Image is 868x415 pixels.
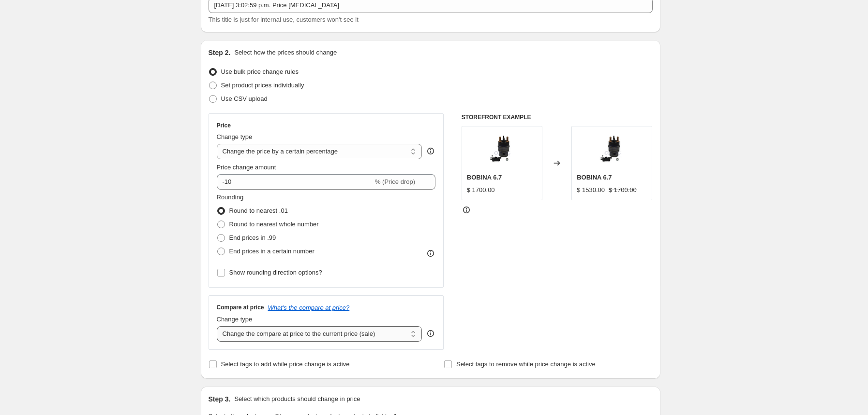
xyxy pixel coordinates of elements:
[221,360,350,368] span: Select tags to add while price change is active
[234,48,337,57] p: Select how the prices should change
[577,174,612,181] span: BOBINA 6.7
[217,316,253,323] span: Change type
[577,185,605,195] div: $ 1530.00
[221,68,299,75] span: Use bulk price change rules
[217,174,373,190] input: -15
[467,185,495,195] div: $ 1700.00
[221,82,304,89] span: Set product prices individually
[229,221,319,228] span: Round to nearest whole number
[375,178,415,185] span: % (Price drop)
[217,304,264,311] h3: Compare at price
[426,329,435,338] div: help
[456,360,596,368] span: Select tags to remove while price change is active
[467,174,502,181] span: BOBINA 6.7
[462,113,653,121] h6: STOREFRONT EXAMPLE
[229,207,288,214] span: Round to nearest .01
[229,269,322,276] span: Show rounding direction options?
[217,164,276,171] span: Price change amount
[209,394,231,404] h2: Step 3.
[482,131,521,170] img: F00RJ02703_80x.png
[229,248,314,255] span: End prices in a certain number
[268,304,350,311] button: What's the compare at price?
[217,133,253,140] span: Change type
[234,394,360,404] p: Select which products should change in price
[209,48,231,57] h2: Step 2.
[217,194,244,201] span: Rounding
[426,146,435,156] div: help
[593,131,631,170] img: F00RJ02703_80x.png
[209,16,359,23] span: This title is just for internal use, customers won't see it
[221,95,268,102] span: Use CSV upload
[229,234,276,241] span: End prices in .99
[217,122,231,129] h3: Price
[609,185,637,195] strike: $ 1700.00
